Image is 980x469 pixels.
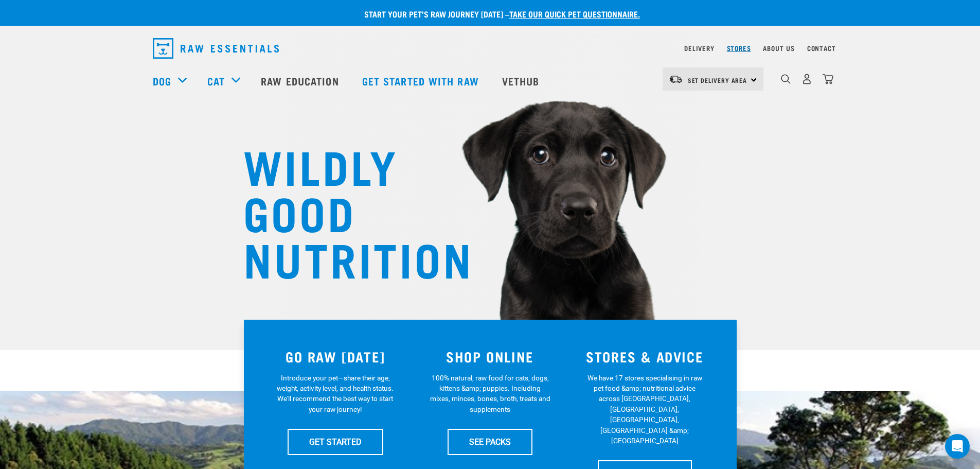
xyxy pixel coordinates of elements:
[251,60,351,101] a: Raw Education
[430,373,550,415] p: 100% natural, raw food for cats, dogs, kittens &amp; puppies. Including mixes, minces, bones, bro...
[669,75,683,84] img: van-moving.png
[763,46,794,50] a: About Us
[153,73,171,89] a: Dog
[288,429,383,455] a: GET STARTED
[688,78,747,82] span: Set Delivery Area
[807,46,836,50] a: Contact
[145,34,836,63] nav: dropdown navigation
[584,373,705,446] p: We have 17 stores specialising in raw pet food &amp; nutritional advice across [GEOGRAPHIC_DATA],...
[781,74,791,84] img: home-icon-1@2x.png
[243,142,449,281] h1: WILDLY GOOD NUTRITION
[352,60,492,101] a: Get started with Raw
[207,73,225,89] a: Cat
[275,373,396,415] p: Introduce your pet—share their age, weight, activity level, and health status. We'll recommend th...
[492,60,553,101] a: Vethub
[801,74,812,84] img: user.png
[448,429,532,455] a: SEE PACKS
[727,46,751,50] a: Stores
[509,11,640,16] a: take our quick pet questionnaire.
[574,349,716,364] h3: STORES & ADVICE
[419,349,561,364] h3: SHOP ONLINE
[945,434,970,459] div: Open Intercom Messenger
[153,38,279,59] img: Raw Essentials Logo
[823,74,833,84] img: home-icon@2x.png
[684,46,714,50] a: Delivery
[264,349,407,364] h3: GO RAW [DATE]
